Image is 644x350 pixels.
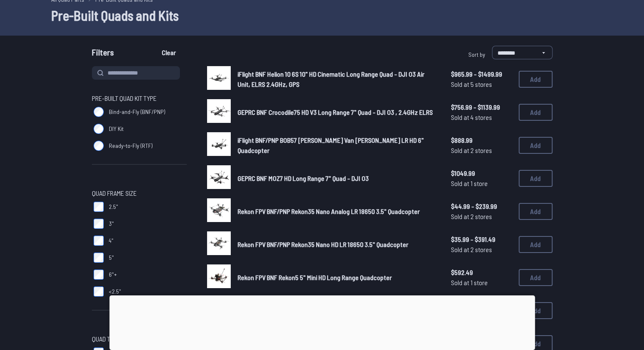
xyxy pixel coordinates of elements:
span: DIY Kit [109,125,124,133]
button: Add [519,302,553,319]
span: Rekon FPV BNF/PNP Rekon35 Nano Analog LR 18650 3.5" Quadcopter [238,207,420,215]
span: Pre-Built Quad Kit Type [92,93,157,103]
a: image [207,99,231,125]
img: image [207,132,231,156]
span: iFlight BNF/PNP BOB57 [PERSON_NAME] Van [PERSON_NAME] LR HD 6" Quadcopter [238,136,424,154]
button: Add [519,137,553,154]
iframe: Advertisement [109,295,535,348]
a: image [207,231,231,258]
span: 3" [109,219,114,228]
span: Rekon FPV BNF Rekon5 5" Mini HD Long Range Quadcopter [238,273,392,281]
span: Sold at 2 stores [451,244,512,255]
span: Sold at 4 stores [451,112,512,122]
span: iFlight BNF Helion 10 6S 10" HD Cinematic Long Range Quad - DJI O3 Air Unit, ELRS 2.4GHz, GPS [238,70,424,88]
input: 2.5" [94,202,104,212]
span: Bind-and-Fly (BNF/PNP) [109,108,165,116]
a: image [207,132,231,158]
span: Quad Frame Size [92,188,137,198]
span: Quad Type [92,334,120,344]
img: image [207,198,231,222]
a: image [207,264,231,291]
a: image [207,198,231,225]
span: $1049.99 [451,168,512,178]
input: 3" [94,219,104,229]
span: $592.49 [451,267,512,278]
img: image [207,66,231,90]
span: 4" [109,236,113,245]
span: Sold at 2 stores [451,145,512,156]
span: $888.99 [451,135,512,145]
img: image [207,231,231,255]
button: Add [519,269,553,286]
input: 6"+ [94,269,104,280]
span: $44.99 - $239.99 [451,201,512,211]
select: Sort by [492,46,553,59]
h1: Pre-Built Quads and Kits [51,5,593,25]
img: image [207,264,231,288]
span: GEPRC BNF MOZ7 HD Long Range 7" Quad - DJI O3 [238,174,369,182]
span: Sold at 2 stores [451,211,512,222]
span: 6"+ [109,270,117,279]
span: Ready-to-Fly (RTF) [109,142,152,150]
a: Rekon FPV BNF Rekon5 5" Mini HD Long Range Quadcopter [238,272,437,283]
span: GEPRC BNF Crocodile75 HD V3 Long Range 7" Quad - DJI O3 , 2.4GHz ELRS [238,108,433,116]
input: 5" [94,253,104,263]
a: GEPRC BNF Crocodile75 HD V3 Long Range 7" Quad - DJI O3 , 2.4GHz ELRS [238,107,437,117]
span: <2.5" [109,287,121,296]
button: Add [519,71,553,88]
input: 4" [94,236,104,246]
button: Add [519,104,553,121]
span: Filters [92,46,114,63]
span: Sort by [468,51,485,58]
span: Rekon FPV BNF/PNP Rekon35 Nano HD LR 18650 3.5" Quadcopter [238,240,408,248]
img: image [207,165,231,189]
a: image [207,66,231,92]
span: 2.5" [109,203,118,211]
span: Sold at 1 store [451,178,512,189]
input: DIY Kit [94,124,104,134]
span: $35.99 - $391.49 [451,234,512,244]
span: $756.99 - $1139.99 [451,102,512,112]
input: Bind-and-Fly (BNF/PNP) [94,107,104,117]
img: image [207,99,231,123]
a: iFlight BNF Helion 10 6S 10" HD Cinematic Long Range Quad - DJI O3 Air Unit, ELRS 2.4GHz, GPS [238,69,437,89]
input: <2.5" [94,286,104,297]
button: Add [519,203,553,220]
span: Sold at 5 stores [451,79,512,89]
button: Clear [155,46,183,59]
a: image [207,165,231,192]
a: Rekon FPV BNF/PNP Rekon35 Nano HD LR 18650 3.5" Quadcopter [238,239,437,250]
button: Add [519,236,553,253]
button: Add [519,170,553,187]
span: $965.99 - $1499.99 [451,69,512,79]
a: Rekon FPV BNF/PNP Rekon35 Nano Analog LR 18650 3.5" Quadcopter [238,206,437,217]
span: 5" [109,253,114,262]
span: Sold at 1 store [451,278,512,288]
a: iFlight BNF/PNP BOB57 [PERSON_NAME] Van [PERSON_NAME] LR HD 6" Quadcopter [238,135,437,156]
input: Ready-to-Fly (RTF) [94,141,104,151]
a: GEPRC BNF MOZ7 HD Long Range 7" Quad - DJI O3 [238,173,437,183]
